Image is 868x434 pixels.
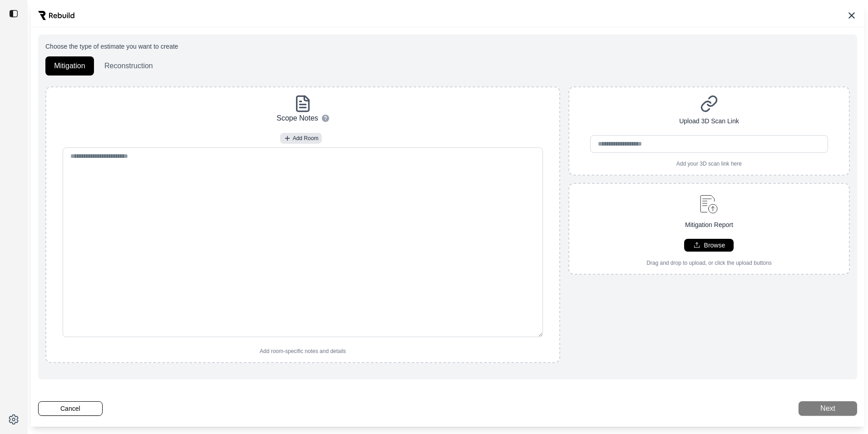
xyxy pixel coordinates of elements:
button: Add Room [280,133,322,144]
p: Upload 3D Scan Link [679,116,739,126]
p: Add room-specific notes and details [260,348,346,355]
p: Mitigation Report [685,220,733,230]
button: Reconstruction [96,56,162,76]
span: Add Room [293,135,319,142]
p: Browse [704,241,725,250]
span: ? [324,115,327,122]
button: Mitigation [45,56,94,76]
button: Browse [684,239,734,252]
p: Choose the type of estimate you want to create [45,42,850,51]
p: Add your 3D scan link here [676,160,742,167]
button: Cancel [38,401,103,416]
p: Scope Notes [276,113,318,124]
img: Rebuild [38,11,74,20]
img: upload-document.svg [696,191,722,217]
img: toggle sidebar [9,9,18,18]
p: Drag and drop to upload, or click the upload buttons [646,259,772,267]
